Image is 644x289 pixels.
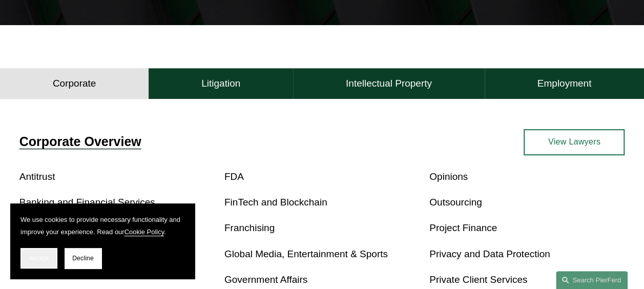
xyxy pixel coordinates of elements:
button: Decline [65,248,101,269]
a: Cookie Policy [124,228,164,236]
a: Outsourcing [429,197,482,208]
section: Cookie banner [10,203,195,279]
a: Opinions [429,171,468,182]
a: FinTech and Blockchain [224,197,327,208]
button: Accept [20,248,57,269]
a: Antitrust [19,171,55,182]
a: Franchising [224,222,275,233]
span: Decline [72,255,94,262]
h4: Corporate [53,77,96,90]
a: Privacy and Data Protection [429,249,550,259]
a: View Lawyers [524,129,625,155]
a: Government Affairs [224,274,307,285]
a: FDA [224,171,244,182]
h4: Intellectual Property [346,77,432,90]
a: Banking and Financial Services [19,197,155,208]
a: Project Finance [429,222,497,233]
a: Search this site [556,271,628,289]
h4: Litigation [201,77,240,90]
span: Accept [29,255,49,262]
a: Global Media, Entertainment & Sports [224,249,388,259]
a: Corporate Overview [19,134,141,149]
h4: Employment [537,77,592,90]
a: Private Client Services [429,274,527,285]
p: We use cookies to provide necessary functionality and improve your experience. Read our . [20,214,184,238]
